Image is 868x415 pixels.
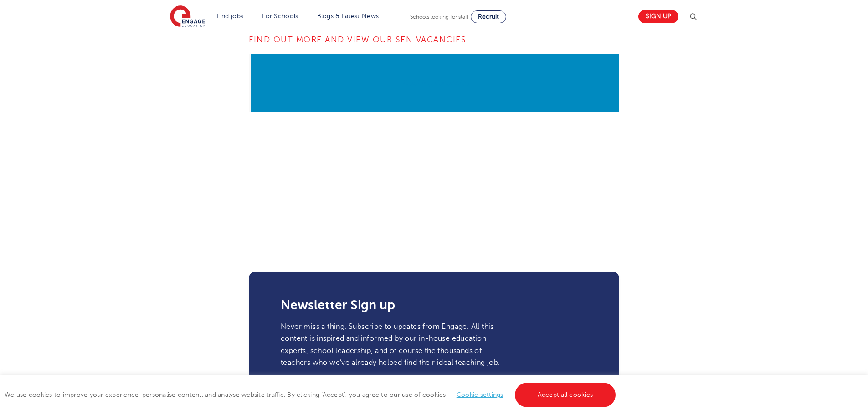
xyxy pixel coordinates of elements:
span: Schools looking for staff [410,14,469,20]
span: Recruit [478,13,499,20]
a: Teaching Vacancies [401,79,469,87]
iframe: “Teaching Vacancies” — Engage Education [249,121,477,250]
p: Never miss a thing. Subscribe to updates from Engage. All this content is inspired and informed b... [281,321,504,369]
a: Recruit [471,10,506,23]
a: Blogs & Latest News [317,13,379,20]
a: Accept all cookies [515,383,616,407]
a: Cookie settings [457,391,503,398]
h4: Find out more and view our SEN vacancies [249,34,619,45]
img: Engage Education [170,5,205,28]
a: For Schools [262,13,298,20]
span: We use cookies to improve your experience, personalise content, and analyse website traffic. By c... [5,391,618,398]
a: Find jobs [217,13,244,20]
h3: Newsletter Sign up [281,299,587,312]
a: Sign up [638,10,678,23]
